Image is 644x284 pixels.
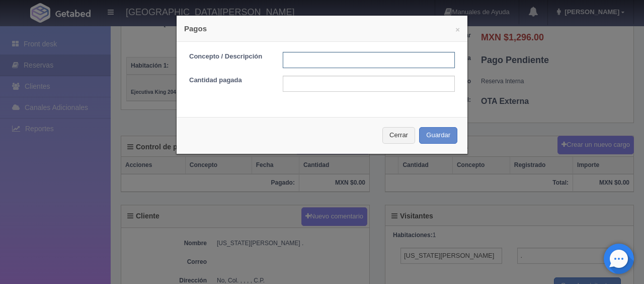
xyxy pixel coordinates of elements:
[419,127,457,144] button: Guardar
[382,127,415,144] button: Cerrar
[182,52,275,62] label: Concepto / Descripción
[455,26,460,33] button: ×
[184,23,460,34] h4: Pagos
[182,76,275,85] label: Cantidad pagada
